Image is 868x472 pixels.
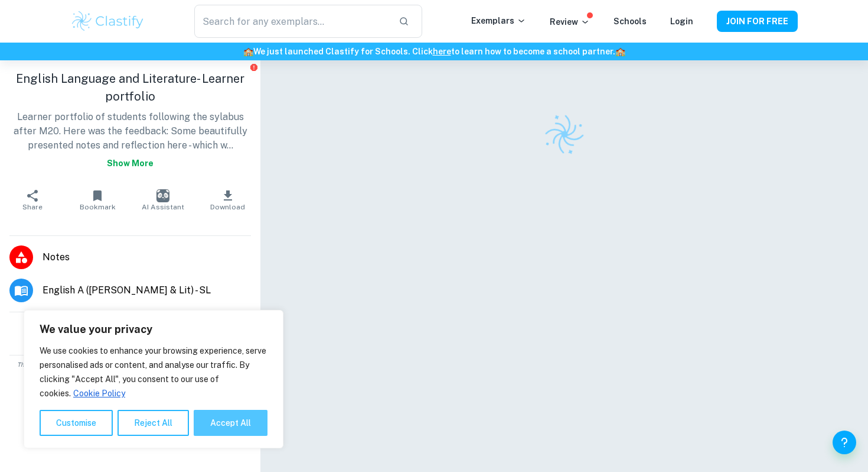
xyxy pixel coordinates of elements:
span: Notes [43,250,251,264]
span: 🏫 [615,47,625,56]
img: Clastify logo [70,9,145,33]
button: Download [195,183,260,216]
img: AI Assistant [156,189,169,202]
span: English A ([PERSON_NAME] & Lit) - SL [43,283,251,298]
input: Search for any exemplars... [194,5,389,38]
a: Login [670,17,693,26]
a: Cookie Policy [73,388,126,399]
a: here [433,47,451,56]
button: Reject All [118,410,189,436]
p: Learner portfolio of students following the sylabus after M20. Here was the feedback: Some beauti... [9,110,251,174]
div: We value your privacy [24,310,283,448]
button: Accept All [194,410,267,436]
button: Show more [102,153,158,174]
p: We use cookies to enhance your browsing experience, serve personalised ads or content, and analys... [40,344,267,400]
h1: English Language and Literature- Learner portfolio [9,70,251,105]
p: We value your privacy [40,322,267,337]
span: Bookmark [80,203,116,211]
span: Download [210,203,245,211]
p: Review [550,15,590,28]
button: Customise [40,410,113,436]
span: AI Assistant [142,203,184,211]
span: Share [22,203,43,211]
span: 🏫 [243,47,253,56]
a: Schools [614,17,647,26]
button: Help and Feedback [833,431,856,454]
button: JOIN FOR FREE [717,11,798,32]
p: Exemplars [471,14,526,27]
button: Bookmark [65,183,130,216]
img: Clastify logo [538,108,590,160]
button: Report issue [249,63,258,72]
span: This is an example of past student work. Do not copy or submit as your own. Use to understand the... [5,360,256,378]
h6: We just launched Clastify for Schools. Click to learn how to become a school partner. [2,45,866,58]
button: AI Assistant [130,183,195,216]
